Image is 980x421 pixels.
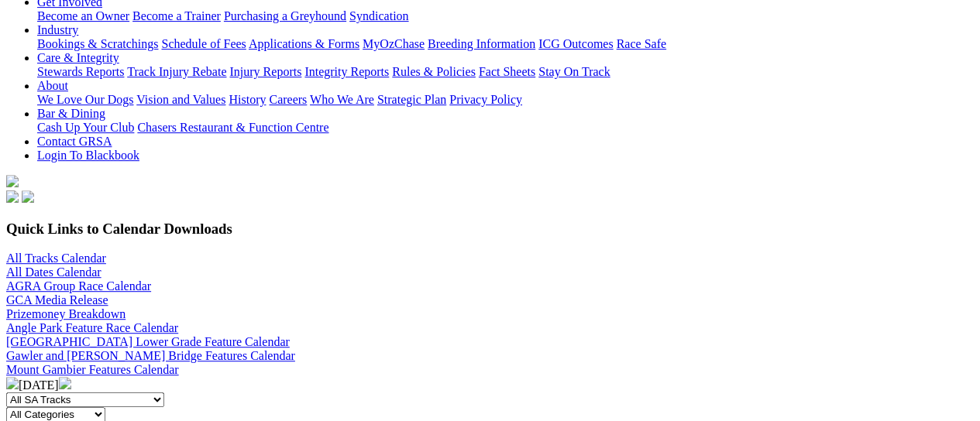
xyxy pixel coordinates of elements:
div: Care & Integrity [37,65,974,79]
a: Cash Up Your Club [37,121,134,134]
a: Gawler and [PERSON_NAME] Bridge Features Calendar [6,349,295,362]
a: AGRA Group Race Calendar [6,279,151,293]
a: Injury Reports [229,65,301,78]
a: Become a Trainer [132,9,221,22]
a: GCA Media Release [6,293,108,306]
img: twitter.svg [22,190,34,203]
a: Angle Park Feature Race Calendar [6,321,178,334]
a: Care & Integrity [37,51,119,64]
a: History [229,93,266,106]
a: Fact Sheets [479,65,535,78]
div: [DATE] [6,377,974,392]
a: Privacy Policy [449,93,522,106]
a: Vision and Values [136,93,225,106]
a: Chasers Restaurant & Function Centre [137,121,328,134]
a: Who We Are [310,93,374,106]
div: Industry [37,37,974,51]
a: Prizemoney Breakdown [6,307,126,320]
img: facebook.svg [6,190,19,203]
a: MyOzChase [363,37,425,50]
a: Syndication [349,9,408,22]
a: Bar & Dining [37,107,105,120]
a: Stewards Reports [37,65,124,78]
a: Track Injury Rebate [127,65,226,78]
div: Bar & Dining [37,121,974,135]
a: Race Safe [616,37,665,50]
a: All Dates Calendar [6,265,101,279]
a: [GEOGRAPHIC_DATA] Lower Grade Feature Calendar [6,335,290,348]
a: Purchasing a Greyhound [224,9,346,22]
a: We Love Our Dogs [37,93,133,106]
a: Integrity Reports [304,65,389,78]
a: Strategic Plan [377,93,446,106]
a: ICG Outcomes [538,37,613,50]
a: Industry [37,23,78,36]
a: Bookings & Scratchings [37,37,158,50]
a: All Tracks Calendar [6,252,106,265]
img: chevron-right-pager-white.svg [59,377,71,389]
div: Get Involved [37,9,974,23]
a: Schedule of Fees [161,37,246,50]
a: Login To Blackbook [37,149,139,162]
a: Become an Owner [37,9,129,22]
img: chevron-left-pager-white.svg [6,377,19,389]
a: Breeding Information [428,37,535,50]
a: Mount Gambier Features Calendar [6,363,179,376]
div: About [37,93,974,107]
a: About [37,79,68,92]
a: Stay On Track [538,65,610,78]
img: logo-grsa-white.png [6,175,19,187]
a: Contact GRSA [37,135,112,148]
a: Rules & Policies [392,65,476,78]
h3: Quick Links to Calendar Downloads [6,221,974,238]
a: Careers [269,93,307,106]
a: Applications & Forms [249,37,359,50]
